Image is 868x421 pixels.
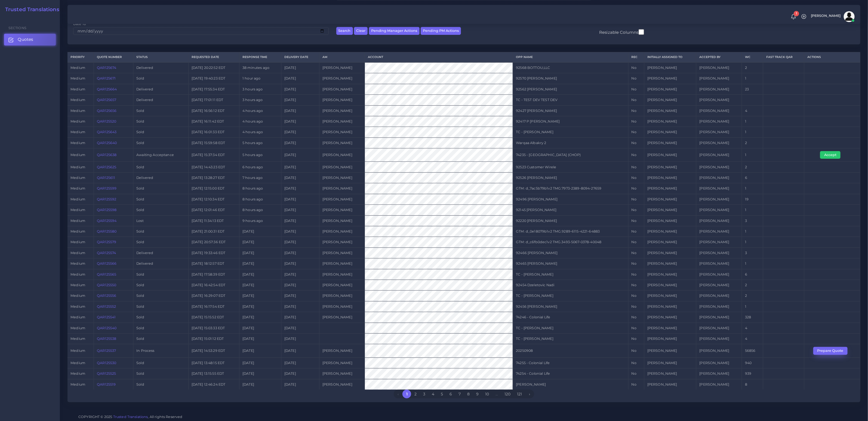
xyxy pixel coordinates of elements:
td: Warqaa Albakry 2 [513,138,628,148]
span: medium [70,251,85,255]
td: [PERSON_NAME] [696,183,742,194]
td: Awaiting Acceptance [133,148,189,162]
td: 5 hours ago [239,148,281,162]
a: QAR125541 [97,315,116,319]
td: 1 [742,116,763,127]
td: TC - [PERSON_NAME] [513,269,628,280]
td: [DATE] [281,258,319,269]
td: [PERSON_NAME] [644,269,696,280]
td: [DATE] 16:56:12 EDT [188,105,239,116]
td: [DATE] [281,205,319,215]
a: QAR125640 [97,141,117,145]
td: [PERSON_NAME] [319,172,365,183]
td: 38 minutes ago [239,62,281,73]
a: 1 [789,14,798,20]
td: Sold [133,162,189,172]
td: 1 [742,127,763,138]
span: medium [70,76,85,80]
td: TC - TEST DEV TEST DEV [513,95,628,105]
td: 2 [742,138,763,148]
th: Initially Assigned to [644,52,696,62]
a: QAR125550 [97,283,116,287]
td: 23 [742,84,763,94]
td: [PERSON_NAME] [319,73,365,84]
span: medium [70,219,85,223]
td: GTM: d_c6fb0dec1v2 TMG.3493-5067-0378-40048 [513,237,628,248]
td: [PERSON_NAME] [696,194,742,205]
span: medium [70,165,85,169]
a: QAR125611 [97,176,115,180]
td: [PERSON_NAME] [696,105,742,116]
h2: Trusted Translations [1,7,59,13]
td: [DATE] 16:42:54 EDT [188,280,239,290]
td: No [628,172,644,183]
button: Search [336,27,353,35]
td: [PERSON_NAME] [644,237,696,248]
a: Prepare Quote [813,349,851,353]
td: [PERSON_NAME] [644,162,696,172]
td: [DATE] 13:28:27 EDT [188,172,239,183]
td: [DATE] 19:33:46 EDT [188,248,239,258]
td: No [628,105,644,116]
td: [DATE] [281,162,319,172]
span: medium [70,208,85,212]
a: [PERSON_NAME]avatar [808,11,857,22]
a: 120 [501,390,514,398]
td: [DATE] [239,269,281,280]
a: QAR125657 [97,98,116,102]
td: No [628,62,644,73]
td: [DATE] [281,84,319,94]
td: [DATE] [281,248,319,258]
td: [DATE] [281,138,319,148]
td: [DATE] 17:01:11 EDT [188,95,239,105]
td: 8 hours ago [239,205,281,215]
td: No [628,127,644,138]
td: [DATE] [281,105,319,116]
span: medium [70,261,85,266]
td: No [628,73,644,84]
span: medium [70,119,85,123]
td: [DATE] [239,237,281,248]
td: 19 [742,194,763,205]
td: [PERSON_NAME] [644,258,696,269]
td: [DATE] 19:40:23 EDT [188,73,239,84]
td: Sold [133,73,189,84]
td: [DATE] 21:00:31 EDT [188,226,239,237]
td: Delivered [133,95,189,105]
td: [PERSON_NAME] [319,84,365,94]
td: [PERSON_NAME] [696,95,742,105]
td: [PERSON_NAME] [319,237,365,248]
td: [PERSON_NAME] [696,269,742,280]
td: Sold [133,116,189,127]
td: No [628,148,644,162]
td: [PERSON_NAME] [319,269,365,280]
a: Next » [525,390,534,398]
td: 92570 [PERSON_NAME] [513,73,628,84]
td: [DATE] 17:55:34 EDT [188,84,239,94]
td: Sold [133,280,189,290]
td: 3 [742,215,763,226]
td: No [628,269,644,280]
a: QAR125674 [97,66,116,70]
td: 8 hours ago [239,183,281,194]
td: TC - [PERSON_NAME] [513,127,628,138]
td: 4 hours ago [239,127,281,138]
td: [PERSON_NAME] [644,148,696,162]
a: QAR125638 [97,153,116,157]
td: [DATE] 12:01:46 EDT [188,205,239,215]
td: 7 hours ago [239,172,281,183]
td: [PERSON_NAME] [644,105,696,116]
td: [PERSON_NAME] [319,148,365,162]
td: No [628,248,644,258]
td: [PERSON_NAME] [319,226,365,237]
td: 6 hours ago [239,162,281,172]
td: [PERSON_NAME] [696,226,742,237]
td: 92417 P [PERSON_NAME] [513,116,628,127]
button: Accept [820,151,841,159]
td: No [628,95,644,105]
a: QAR125525 [97,371,116,376]
span: medium [70,240,85,244]
span: 1 [402,390,411,398]
td: [DATE] [281,183,319,194]
td: No [628,138,644,148]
